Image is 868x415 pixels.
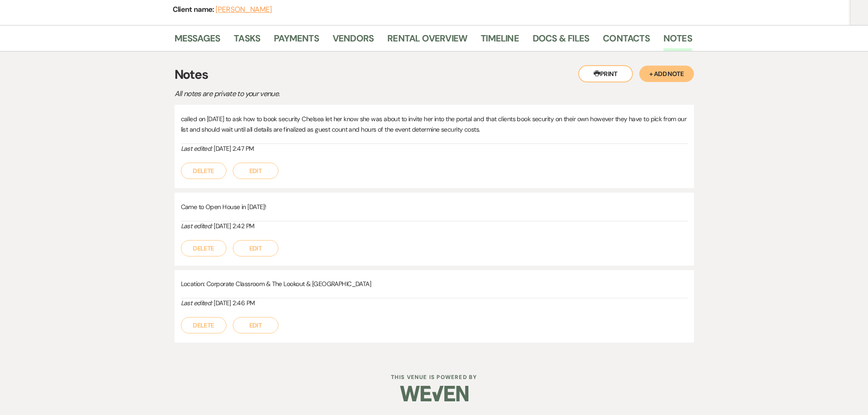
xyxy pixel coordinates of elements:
div: [DATE] 2:46 PM [181,298,688,308]
a: Contacts [603,31,650,51]
button: Edit [233,240,278,256]
a: Payments [274,31,319,51]
a: Docs & Files [533,31,589,51]
a: Tasks [234,31,260,51]
i: Last edited: [181,299,212,307]
i: Last edited: [181,144,212,153]
button: Edit [233,317,278,333]
img: Weven Logo [400,378,468,410]
div: [DATE] 2:42 PM [181,221,688,231]
a: Timeline [481,31,519,51]
button: + Add Note [639,66,694,82]
button: Delete [181,240,226,256]
i: Last edited: [181,222,212,230]
button: [PERSON_NAME] [216,6,272,13]
a: Rental Overview [387,31,467,51]
span: Client name: [173,5,216,14]
h3: Notes [175,65,694,84]
button: Delete [181,317,226,333]
div: Location: Corporate Classroom & The Lookout & [GEOGRAPHIC_DATA] [181,279,688,298]
div: [DATE] 2:47 PM [181,144,688,154]
a: Notes [663,31,692,51]
button: Delete [181,163,226,179]
a: Messages [175,31,221,51]
button: Print [578,65,633,82]
p: called on [DATE] to ask how to book security Chelsea let her know she was about to invite her int... [181,114,688,134]
button: Edit [233,163,278,179]
a: Vendors [333,31,374,51]
p: All notes are private to your venue. [175,88,493,100]
p: Came to Open House in [DATE]! [181,202,688,212]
